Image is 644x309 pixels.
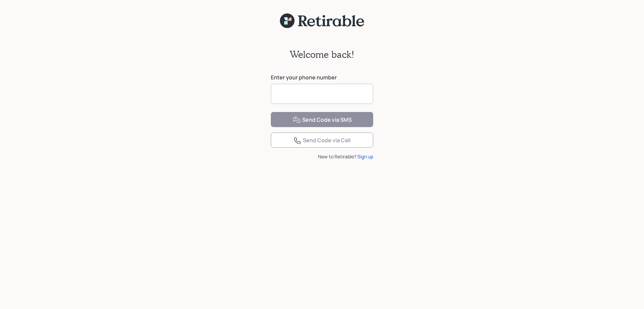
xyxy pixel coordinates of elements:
div: Send Code via SMS [293,116,352,124]
div: New to Retirable? [271,153,373,160]
h2: Welcome back! [290,49,354,60]
label: Enter your phone number [271,74,373,81]
button: Send Code via Call [271,132,373,148]
div: Send Code via Call [293,137,351,145]
button: Send Code via SMS [271,112,373,127]
div: Sign up [357,153,373,160]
